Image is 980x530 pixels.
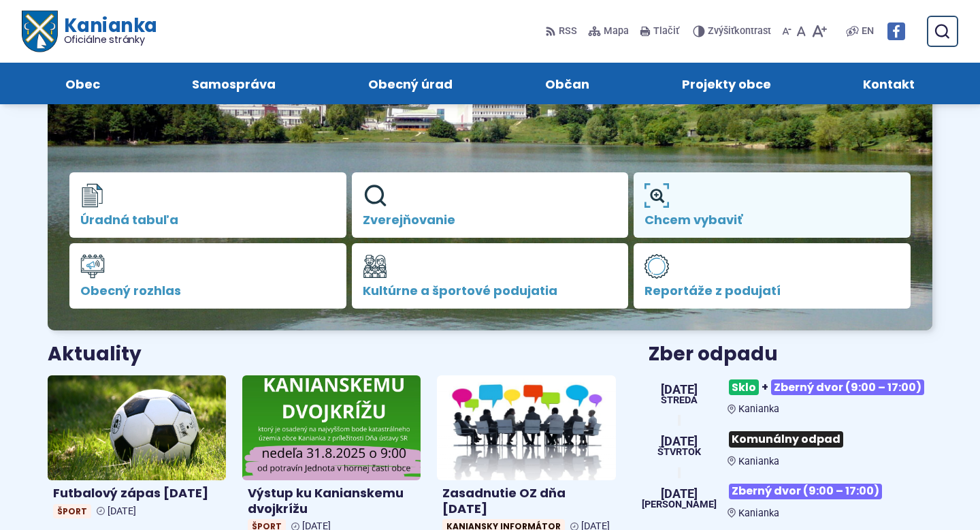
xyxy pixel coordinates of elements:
a: Úradná tabuľa [69,172,346,238]
span: [DATE] [657,435,701,448]
span: Zvýšiť [708,25,734,37]
span: Chcem vybaviť [644,213,900,227]
h1: Kanianka [57,16,157,45]
a: Mapa [585,17,632,46]
span: [DATE] [661,384,698,396]
span: Kontakt [863,63,915,104]
span: Projekty obce [682,63,771,104]
button: Zvýšiťkontrast [693,17,774,46]
a: Samospráva [160,63,309,104]
span: Reportáže z podujatí [644,284,900,298]
a: Futbalový zápas [DATE] Šport [DATE] [48,375,226,523]
span: Obecný rozhlas [80,284,336,298]
span: Oficiálne stránky [64,35,157,44]
h3: Zber odpadu [649,344,932,365]
a: Obecný úrad [336,63,485,104]
a: Zverejňovanie [352,172,629,238]
img: Prejsť na Facebook stránku [887,22,905,40]
button: Tlačiť [637,17,682,46]
a: Komunálny odpad Kanianka [DATE] štvrtok [649,426,932,467]
span: Komunálny odpad [729,431,843,447]
img: Prejsť na domovskú stránku [22,11,57,52]
a: Kontakt [830,63,947,104]
a: EN [859,23,877,40]
span: RSS [559,23,577,40]
button: Zväčšiť veľkosť písma [808,17,830,46]
a: Logo Kanianka, prejsť na domovskú stránku. [22,11,157,52]
span: streda [661,396,698,405]
span: štvrtok [657,448,701,457]
h4: Výstup ku Kanianskemu dvojkrížu [248,486,415,516]
h4: Zasadnutie OZ dňa [DATE] [442,486,610,516]
span: [DATE] [642,488,717,500]
span: Samospráva [192,63,276,104]
a: Obec [33,63,133,104]
a: Reportáže z podujatí [634,243,911,309]
span: Obecný úrad [368,63,453,104]
a: Občan [512,63,622,104]
span: Zverejňovanie [363,213,618,227]
span: Kanianka [738,403,779,415]
a: Obecný rozhlas [69,243,346,309]
span: Zberný dvor (9:00 – 17:00) [729,484,882,499]
span: Tlačiť [653,26,679,37]
span: Zberný dvor (9:00 – 17:00) [771,379,924,395]
h3: Aktuality [48,344,142,365]
span: Kanianka [738,508,779,519]
a: Kultúrne a športové podujatia [352,243,629,309]
span: Mapa [604,23,629,40]
span: Šport [53,504,91,518]
a: Projekty obce [649,63,804,104]
span: Občan [545,63,589,104]
button: Nastaviť pôvodnú veľkosť písma [794,17,808,46]
span: Úradná tabuľa [80,213,336,227]
span: kontrast [708,26,771,37]
span: Obec [65,63,100,104]
span: Sklo [729,379,759,395]
span: EN [862,23,874,40]
span: Kanianka [738,456,779,467]
span: Kultúrne a športové podujatia [363,284,618,298]
h3: + [728,374,932,401]
span: [PERSON_NAME] [642,500,717,510]
a: Chcem vybaviť [634,172,911,238]
a: Zberný dvor (9:00 – 17:00) Kanianka [DATE] [PERSON_NAME] [649,478,932,519]
span: [DATE] [108,505,136,517]
a: Sklo+Zberný dvor (9:00 – 17:00) Kanianka [DATE] streda [649,374,932,415]
h4: Futbalový zápas [DATE] [53,486,220,501]
a: RSS [545,17,580,46]
button: Zmenšiť veľkosť písma [779,17,794,46]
